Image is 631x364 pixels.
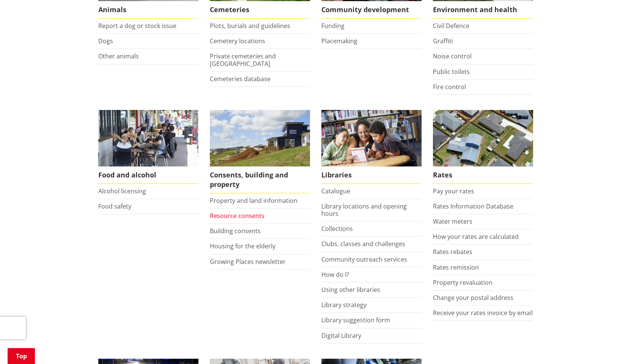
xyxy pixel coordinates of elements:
[321,224,353,233] a: Collections
[433,293,513,302] a: Change your postal address
[596,332,623,359] iframe: Messenger Launcher
[321,270,349,279] a: How do I?
[98,202,131,210] a: Food safety
[210,75,271,83] a: Cemeteries database
[433,67,470,76] a: Public toilets
[210,166,310,193] span: Consents, building and property
[321,255,407,264] a: Community outreach services
[433,37,453,45] a: Graffiti
[321,331,361,340] a: Digital Library
[8,348,35,364] a: Top
[210,257,286,266] a: Growing Places newsletter
[321,316,390,324] a: Library suggestion form
[433,232,519,241] a: How your rates are calculated
[321,187,350,195] a: Catalogue
[321,301,367,309] a: Library strategy
[321,22,345,30] a: Funding
[321,240,405,248] a: Clubs, classes and challenges
[98,110,198,184] a: Food and Alcohol in the Waikato Food and alcohol
[433,187,474,195] a: Pay your rates
[98,1,198,19] span: Animals
[321,110,422,184] a: Library membership is free to everyone who lives in the Waikato district. Libraries
[210,110,310,193] a: New Pokeno housing development Consents, building and property
[98,52,139,60] a: Other animals
[433,83,466,91] a: Fire control
[433,110,533,166] img: Rates-thumbnail
[210,212,264,220] a: Resource consents
[210,242,275,250] a: Housing for the elderly
[98,187,146,195] a: Alcohol licensing
[433,166,533,184] span: Rates
[321,286,380,294] a: Using other libraries
[433,263,479,271] a: Rates remission
[210,227,261,235] a: Building consents
[210,196,297,205] a: Property and land information
[210,1,310,19] span: Cemeteries
[321,1,422,19] span: Community development
[210,22,290,30] a: Plots, burials and guidelines
[433,202,513,210] a: Rates Information Database
[98,22,176,30] a: Report a dog or stock issue
[98,37,113,45] a: Dogs
[433,217,472,226] a: Water meters
[98,166,198,184] span: Food and alcohol
[321,37,357,45] a: Placemaking
[433,248,472,256] a: Rates rebates
[321,166,422,184] span: Libraries
[210,110,310,166] img: Land and property thumbnail
[321,202,407,218] a: Library locations and opening hours
[433,1,533,19] span: Environment and health
[210,37,265,45] a: Cemetery locations
[321,110,422,166] img: Waikato District Council libraries
[433,22,469,30] a: Civil Defence
[433,110,533,184] a: Pay your rates online Rates
[433,309,533,317] a: Receive your rates invoice by email
[210,52,276,67] a: Private cemeteries and [GEOGRAPHIC_DATA]
[98,110,198,166] img: Food and Alcohol in the Waikato
[433,52,472,60] a: Noise control
[433,278,493,287] a: Property revaluation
